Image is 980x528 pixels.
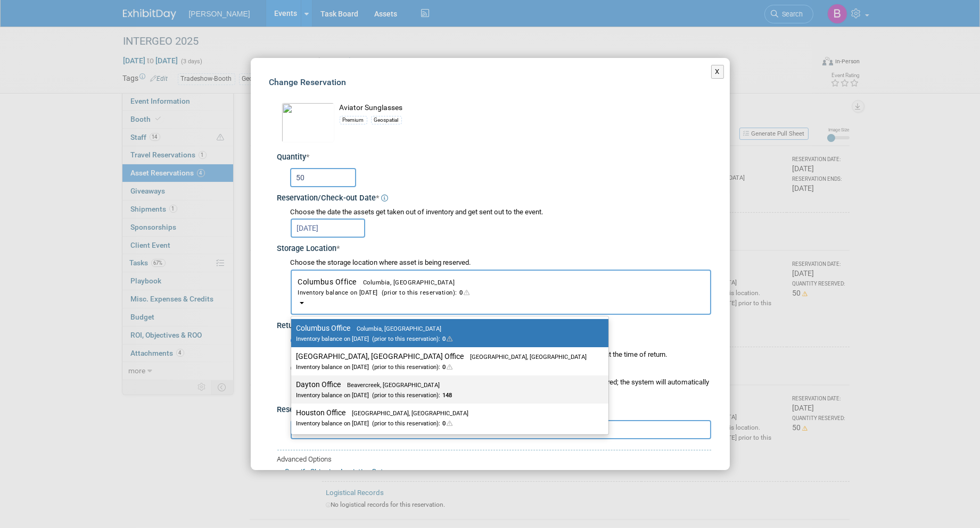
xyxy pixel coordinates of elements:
div: Reservation/Check-out Date [277,190,711,204]
span: Columbus Office [298,278,704,297]
a: Specify Shipping Logistics Category [285,467,402,476]
span: Columbia, [GEOGRAPHIC_DATA] [357,279,455,286]
div: Inventory balance on [DATE] (prior to this reservation): [297,362,587,372]
div: Quantity [277,152,711,163]
span: 0 [441,336,455,342]
button: Columbus OfficeColumbia, [GEOGRAPHIC_DATA]Inventory balance on [DATE] (prior to this reservation):0 [291,270,711,315]
span: 0 [457,289,472,296]
div: Geospatial [371,116,402,124]
div: Aviator Sunglasses [340,103,711,114]
div: Storage Location [277,240,711,255]
label: [GEOGRAPHIC_DATA], [GEOGRAPHIC_DATA] Office [297,349,598,373]
div: Inventory balance on [DATE] (prior to this reservation): [298,287,704,297]
span: 148 [441,392,452,399]
span: Columbia, [GEOGRAPHIC_DATA] [351,325,442,332]
label: Columbus Office [297,321,598,345]
button: X [711,65,724,79]
span: Change Reservation [269,77,347,87]
div: Choose the storage location where asset is being reserved. [291,258,711,268]
span: 0 [441,364,455,371]
span: [GEOGRAPHIC_DATA], [GEOGRAPHIC_DATA] [464,354,587,361]
input: Reservation Date [291,219,365,238]
div: Return to Storage / Check-in [277,317,711,332]
span: Beavercreek, [GEOGRAPHIC_DATA] [341,382,440,389]
div: Inventory balance on [DATE] (prior to this reservation): [297,418,587,428]
div: Reservation Notes [277,405,711,416]
label: Dayton Office [297,378,598,401]
div: Advanced Options [277,455,711,465]
div: Choose the date the assets get taken out of inventory and get sent out to the event. [291,207,711,217]
span: 0 [441,420,455,427]
label: Houston Office [297,406,598,430]
span: [GEOGRAPHIC_DATA], [GEOGRAPHIC_DATA] [346,410,469,417]
div: Inventory balance on [DATE] (prior to this reservation): [297,390,587,400]
div: Inventory balance on [DATE] (prior to this reservation): [297,333,587,343]
div: Premium [340,116,367,124]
